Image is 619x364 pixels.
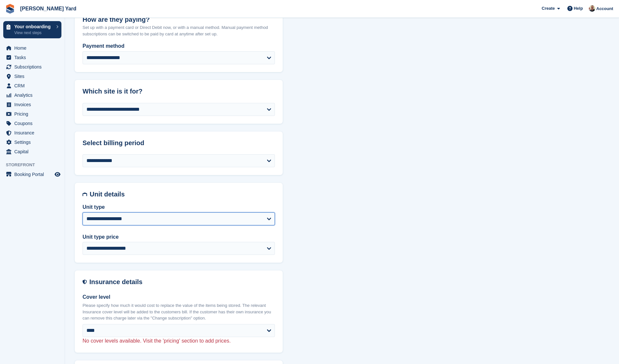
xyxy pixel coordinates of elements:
[3,81,61,90] a: menu
[14,128,53,137] span: Insurance
[83,233,275,241] label: Unit type price
[83,278,87,286] img: insurance-details-icon-731ffda60807649b61249b889ba3c5e2b5c27d34e2e1fb37a309f0fde93ff34a.svg
[83,42,275,50] label: Payment method
[14,81,53,90] span: CRM
[14,44,53,53] span: Home
[83,203,275,211] label: Unit type
[83,24,275,37] p: Set up with a payment card or Direct Debit now, or with a manual method. Manual payment method su...
[83,337,275,345] p: No cover levels available. Visit the 'pricing' section to add prices.
[3,72,61,81] a: menu
[3,53,61,62] a: menu
[14,170,53,179] span: Booking Portal
[3,21,61,38] a: Your onboarding View next steps
[3,44,61,53] a: menu
[90,191,275,198] h2: Unit details
[3,100,61,109] a: menu
[14,138,53,147] span: Settings
[83,139,275,147] h2: Select billing period
[14,53,53,62] span: Tasks
[6,162,65,168] span: Storefront
[18,3,79,14] a: [PERSON_NAME] Yard
[83,293,275,301] label: Cover level
[14,100,53,109] span: Invoices
[83,88,275,95] h2: Which site is it for?
[3,128,61,137] a: menu
[14,72,53,81] span: Sites
[54,170,61,178] a: Preview store
[3,62,61,71] a: menu
[5,4,15,14] img: stora-icon-8386f47178a22dfd0bd8f6a31ec36ba5ce8667c1dd55bd0f319d3a0aa187defe.svg
[14,119,53,128] span: Coupons
[14,109,53,119] span: Pricing
[89,278,275,286] h2: Insurance details
[589,5,595,12] img: Si Allen
[3,138,61,147] a: menu
[14,91,53,100] span: Analytics
[3,109,61,119] a: menu
[83,191,87,198] img: unit-details-icon-595b0c5c156355b767ba7b61e002efae458ec76ed5ec05730b8e856ff9ea34a9.svg
[14,147,53,156] span: Capital
[3,170,61,179] a: menu
[83,16,275,23] h2: How are they paying?
[3,91,61,100] a: menu
[14,24,53,29] p: Your onboarding
[83,302,275,321] p: Please specify how much it would cost to replace the value of the items being stored. The relevan...
[3,147,61,156] a: menu
[542,5,555,12] span: Create
[574,5,583,12] span: Help
[14,30,53,36] p: View next steps
[14,62,53,71] span: Subscriptions
[596,6,613,12] span: Account
[3,119,61,128] a: menu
